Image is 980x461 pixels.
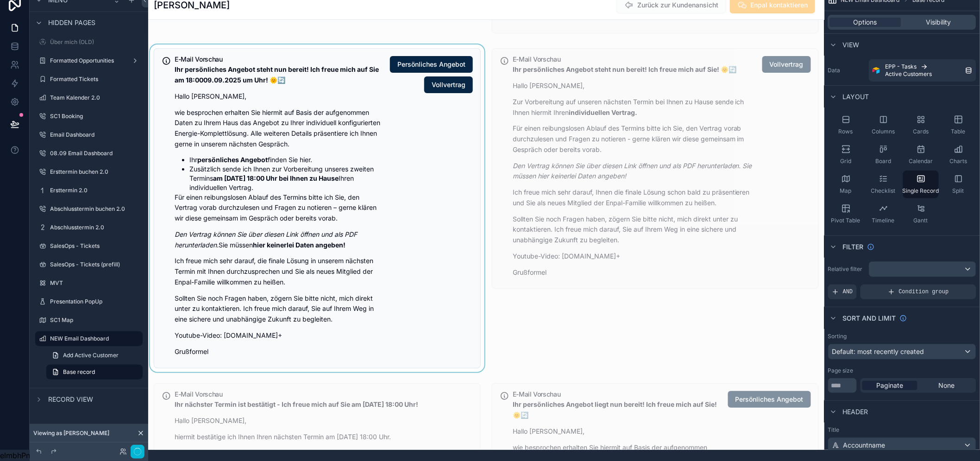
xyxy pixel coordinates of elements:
label: Relative filter [828,265,865,273]
button: Timeline [866,200,901,228]
img: Airtable Logo [873,67,880,74]
span: Calendar [909,158,933,165]
span: Filter [843,242,864,252]
a: Über mich (OLD) [35,35,143,50]
a: SC1 Booking [35,109,143,124]
span: Map [840,187,852,195]
label: Sorting [828,333,847,340]
a: Formatted Tickets [35,72,143,87]
label: Team Kalender 2.0 [50,94,141,101]
button: Rows [828,111,864,139]
a: 08.09 Email Dashboard [35,146,143,161]
button: Calendar [903,141,939,169]
span: Gantt [914,217,928,224]
span: View [843,40,860,50]
label: Ersttermin 2.0 [50,187,141,194]
label: MVT [50,279,141,287]
label: Abschlusstermin buchen 2.0 [50,205,141,213]
label: Data [828,67,865,74]
span: Table [951,128,966,135]
span: Add Active Customer [63,352,119,359]
span: Visibility [926,18,951,27]
a: Email Dashboard [35,127,143,142]
span: Viewing as [PERSON_NAME] [33,429,109,437]
span: Condition group [899,288,949,296]
button: Gantt [903,200,939,228]
span: Default: most recently created [832,347,924,355]
a: Base record [46,365,143,379]
a: NEW Email Dashboard [35,331,143,346]
span: None [939,381,955,390]
label: Über mich (OLD) [50,38,141,46]
a: MVT [35,276,143,290]
span: Header [843,407,868,417]
span: AND [843,288,853,296]
label: Page size [828,367,854,374]
span: Grid [841,158,852,165]
span: EPP - Tasks [886,63,917,70]
span: Options [854,18,878,27]
label: NEW Email Dashboard [50,335,137,342]
span: Split [953,187,964,195]
label: Abschlusstermin 2.0 [50,224,141,231]
a: Formatted Opportunities [35,53,143,68]
span: Checklist [871,187,896,195]
span: Base record [63,368,95,376]
button: Single Record [903,171,939,198]
a: SalesOps - Tickets [35,239,143,253]
span: Sort And Limit [843,314,896,323]
a: SC1 Map [35,313,143,328]
label: Formatted Tickets [50,76,141,83]
label: Email Dashboard [50,131,141,139]
label: SalesOps - Tickets [50,242,141,250]
a: SalesOps - Tickets (prefill) [35,257,143,272]
a: Abschlusstermin 2.0 [35,220,143,235]
span: Board [876,158,892,165]
span: Rows [839,128,853,135]
span: Timeline [872,217,895,224]
button: Charts [941,141,976,169]
button: Board [866,141,901,169]
span: Active Customers [886,70,932,78]
label: Ersttermin buchen 2.0 [50,168,141,176]
a: Add Active Customer [46,348,143,363]
span: Cards [913,128,929,135]
a: Ersttermin 2.0 [35,183,143,198]
span: Charts [950,158,967,165]
span: Record view [48,395,93,404]
button: Default: most recently created [828,344,976,360]
button: Cards [903,111,939,139]
span: Layout [843,92,869,101]
button: Checklist [866,171,901,198]
a: Ersttermin buchen 2.0 [35,164,143,179]
label: SC1 Map [50,316,141,324]
button: Table [941,111,976,139]
label: Formatted Opportunities [50,57,128,64]
button: Grid [828,141,864,169]
a: EPP - TasksActive Customers [869,59,976,82]
label: Title [828,426,976,434]
a: Abschlusstermin buchen 2.0 [35,202,143,216]
span: Paginate [877,381,904,390]
span: Single Record [903,187,939,195]
label: 08.09 Email Dashboard [50,150,141,157]
span: Pivot Table [831,217,861,224]
label: SC1 Booking [50,113,141,120]
span: Columns [872,128,895,135]
button: Split [941,171,976,198]
button: Pivot Table [828,200,864,228]
button: Columns [866,111,901,139]
label: SalesOps - Tickets (prefill) [50,261,141,268]
span: Hidden pages [48,18,95,27]
a: Team Kalender 2.0 [35,90,143,105]
a: Presentation PopUp [35,294,143,309]
label: Presentation PopUp [50,298,141,305]
button: Map [828,171,864,198]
